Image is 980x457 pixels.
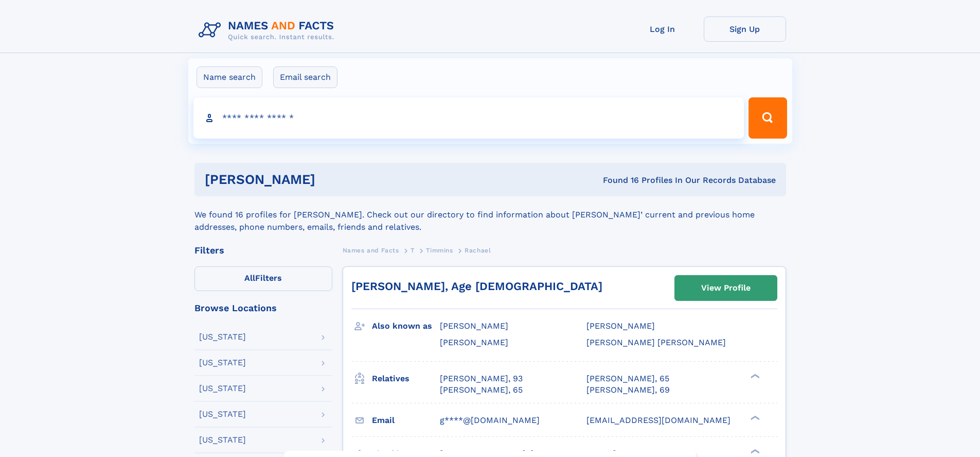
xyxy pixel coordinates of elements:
div: Filters [194,246,332,255]
label: Filters [194,266,332,291]
a: Names and Facts [343,244,399,257]
div: We found 16 profiles for [PERSON_NAME]. Check out our directory to find information about [PERSON... [194,196,786,233]
a: [PERSON_NAME], 69 [586,384,670,396]
a: Timmins [426,244,453,257]
label: Email search [273,66,337,88]
span: [PERSON_NAME] [440,337,508,347]
a: [PERSON_NAME], 65 [440,384,523,396]
div: View Profile [701,276,751,300]
h3: Email [372,412,440,429]
div: ❯ [748,414,760,421]
span: Timmins [426,247,453,254]
h1: [PERSON_NAME] [205,173,459,186]
h3: Also known as [372,317,440,335]
span: [PERSON_NAME] [440,321,508,331]
a: Log In [621,16,704,42]
span: Rachael [465,247,491,254]
div: [US_STATE] [199,333,246,341]
a: Sign Up [704,16,786,42]
button: Search Button [749,97,787,139]
a: [PERSON_NAME], 93 [440,373,523,384]
div: ❯ [748,373,760,379]
a: [PERSON_NAME], Age [DEMOGRAPHIC_DATA] [351,280,602,293]
div: ❯ [748,448,760,454]
a: T [411,244,415,257]
a: [PERSON_NAME], 65 [586,373,669,384]
span: [PERSON_NAME] [PERSON_NAME] [586,337,726,347]
h3: Relatives [372,370,440,387]
div: Found 16 Profiles In Our Records Database [459,175,776,186]
input: search input [193,97,744,139]
div: [US_STATE] [199,359,246,367]
label: Name search [197,66,262,88]
div: [US_STATE] [199,384,246,393]
div: Browse Locations [194,303,332,313]
a: View Profile [675,276,777,300]
span: All [244,273,255,283]
span: [PERSON_NAME] [586,321,655,331]
span: [EMAIL_ADDRESS][DOMAIN_NAME] [586,415,730,425]
div: [US_STATE] [199,436,246,444]
span: T [411,247,415,254]
div: [US_STATE] [199,410,246,418]
img: Logo Names and Facts [194,16,343,44]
